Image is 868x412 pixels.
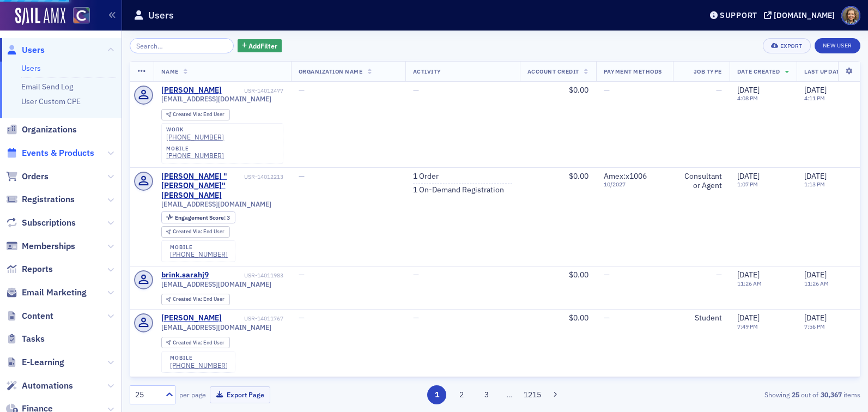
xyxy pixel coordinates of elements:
a: Orders [6,171,48,183]
img: SailAMX [15,8,65,25]
span: Created Via : [173,111,203,118]
span: Users [22,44,45,56]
span: — [716,270,722,280]
span: Reports [22,263,53,275]
a: E-Learning [6,356,64,368]
span: — [299,313,305,323]
div: Student [681,313,722,323]
span: Tasks [22,333,45,345]
button: AddFilter [238,39,282,53]
div: End User [173,296,224,302]
div: 3 [175,215,230,221]
a: brink.sarahj9 [161,270,209,280]
span: Job Type [694,68,722,75]
span: Profile [841,6,860,25]
div: Showing out of items [624,390,860,399]
button: 3 [477,385,496,404]
a: Events & Products [6,147,94,159]
span: [DATE] [737,313,760,323]
span: [DATE] [737,85,760,95]
button: Export Page [210,386,270,403]
a: Content [6,310,53,322]
span: — [413,85,419,95]
span: — [604,313,610,323]
a: New User [815,38,860,53]
span: $0.00 [569,171,588,181]
span: Add Filter [248,41,277,51]
a: [PHONE_NUMBER] [170,361,228,369]
strong: 25 [790,390,801,399]
a: [PERSON_NAME] [161,86,222,95]
span: [DATE] [804,171,827,181]
span: Name [161,68,179,75]
time: 11:26 AM [737,280,762,287]
a: Reports [6,263,53,275]
a: 1 Order [413,172,439,181]
img: SailAMX [73,7,90,24]
h1: Users [148,9,174,22]
div: USR-14011983 [210,272,283,279]
time: 11:26 AM [804,280,829,287]
input: Search… [130,38,234,53]
div: Consultant or Agent [681,172,722,191]
span: [EMAIL_ADDRESS][DOMAIN_NAME] [161,200,271,208]
button: 2 [452,385,471,404]
div: mobile [166,146,224,152]
span: [DATE] [804,313,827,323]
button: 1 [427,385,446,404]
a: [PHONE_NUMBER] [166,133,224,141]
strong: 30,367 [818,390,843,399]
a: Users [6,44,45,56]
span: Content [22,310,53,322]
span: [DATE] [804,270,827,280]
div: Export [780,43,803,49]
a: [PERSON_NAME] "[PERSON_NAME]" [PERSON_NAME] [161,172,242,201]
time: 1:07 PM [737,180,758,188]
span: [DATE] [804,85,827,95]
div: USR-14012477 [223,87,283,94]
div: End User [173,112,224,118]
span: Email Marketing [22,287,87,299]
a: User Custom CPE [21,96,81,106]
span: Organizations [22,124,77,136]
span: — [716,85,722,95]
time: 4:11 PM [804,94,825,102]
button: [DOMAIN_NAME] [764,11,839,19]
a: Memberships [6,240,75,252]
div: Created Via: End User [161,337,230,348]
span: Created Via : [173,295,203,302]
span: — [604,85,610,95]
div: USR-14012213 [244,173,283,180]
span: Subscriptions [22,217,76,229]
span: E-Learning [22,356,64,368]
a: [PERSON_NAME] [161,313,222,323]
div: End User [173,340,224,346]
a: Registrations [6,193,75,205]
a: Email Marketing [6,287,87,299]
span: [DATE] [737,270,760,280]
label: per page [179,390,206,399]
a: Email Send Log [21,82,73,92]
div: 25 [135,389,159,401]
span: Automations [22,380,73,392]
span: Payment Methods [604,68,662,75]
div: mobile [170,355,228,361]
span: — [604,270,610,280]
button: Export [763,38,810,53]
span: $0.00 [569,313,588,323]
span: — [413,270,419,280]
a: Subscriptions [6,217,76,229]
time: 7:49 PM [737,323,758,330]
a: Organizations [6,124,77,136]
span: Engagement Score : [175,214,227,221]
span: Organization Name [299,68,363,75]
div: [DOMAIN_NAME] [774,10,835,20]
div: Created Via: End User [161,294,230,305]
span: 10 / 2027 [604,181,665,188]
a: [PHONE_NUMBER] [166,152,224,160]
span: $0.00 [569,85,588,95]
button: 1215 [523,385,542,404]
